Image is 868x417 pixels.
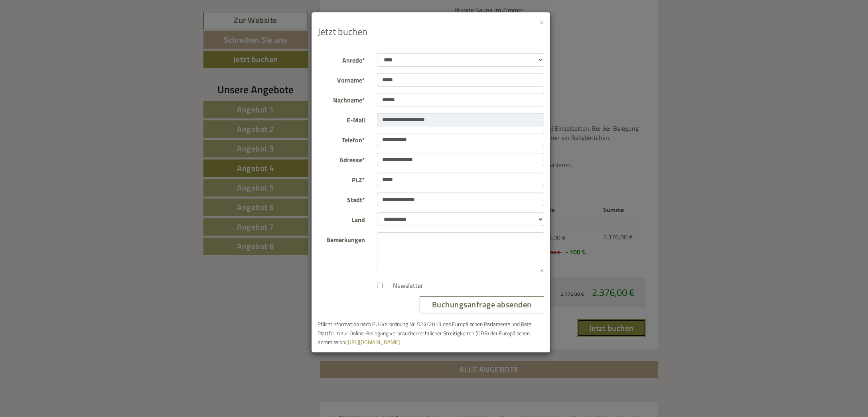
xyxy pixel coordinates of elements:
[312,153,371,165] label: Adresse*
[318,320,531,346] small: Pflichtinformation nach EU-Verordnung Nr. 524/2013 des Europäischen Parlaments und Rats Plattform...
[312,53,371,65] label: Anrede*
[346,338,400,346] a: [URL][DOMAIN_NAME]
[312,232,371,244] label: Bemerkungen
[420,296,544,313] button: Buchungsanfrage absenden
[312,212,371,224] label: Land
[312,93,371,105] label: Nachname*
[312,133,371,145] label: Telefon*
[312,113,371,125] label: E-Mail
[539,18,544,26] button: ×
[318,26,544,37] h3: Jetzt buchen
[385,281,423,290] label: Newsletter
[312,73,371,85] label: Vorname*
[312,193,371,205] label: Stadt*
